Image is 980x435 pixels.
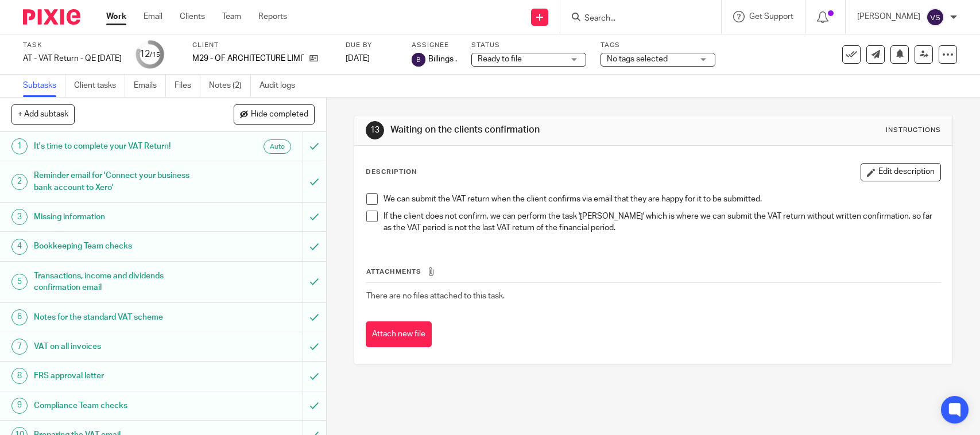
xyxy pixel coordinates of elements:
[412,41,457,50] label: Assignee
[366,269,421,275] span: Attachments
[34,138,206,155] h1: It's time to complete your VAT Return!
[34,338,206,355] h1: VAT on all invoices
[34,367,206,384] h1: FRS approval letter
[34,397,206,414] h1: Compliance Team checks
[264,139,291,154] div: Auto
[11,368,28,384] div: 8
[23,75,65,97] a: Subtasks
[150,52,160,58] small: /15
[11,209,28,225] div: 3
[140,48,160,61] div: 12
[11,104,75,124] button: + Add subtask
[366,168,417,177] p: Description
[23,53,122,64] div: AT - VAT Return - QE 31-08-2025
[390,124,678,136] h1: Waiting on the clients confirmation
[259,75,304,97] a: Audit logs
[234,104,315,124] button: Hide completed
[251,110,308,119] span: Hide completed
[428,53,457,65] span: Billings .
[34,167,206,196] h1: Reminder email for 'Connect your business bank account to Xero'
[11,174,28,190] div: 2
[601,41,715,50] label: Tags
[346,41,397,50] label: Due by
[192,41,331,50] label: Client
[192,53,304,64] p: M29 - OF ARCHITECTURE LIMITED
[366,321,432,347] button: Attach new file
[34,208,206,226] h1: Missing information
[74,75,125,97] a: Client tasks
[175,75,200,97] a: Files
[11,398,28,414] div: 9
[11,239,28,255] div: 4
[11,339,28,355] div: 7
[23,41,122,50] label: Task
[144,11,162,22] a: Email
[134,75,166,97] a: Emails
[34,267,206,297] h1: Transactions, income and dividends confirmation email
[11,309,28,325] div: 6
[412,53,425,67] img: svg%3E
[23,53,122,64] div: AT - VAT Return - QE [DATE]
[23,9,80,25] img: Pixie
[346,55,370,63] span: [DATE]
[11,274,28,290] div: 5
[366,292,505,300] span: There are no files attached to this task.
[106,11,126,22] a: Work
[209,75,251,97] a: Notes (2)
[11,138,28,154] div: 1
[471,41,586,50] label: Status
[34,238,206,255] h1: Bookkeeping Team checks
[583,14,687,24] input: Search
[222,11,241,22] a: Team
[366,121,384,139] div: 13
[861,163,941,181] button: Edit description
[384,193,940,205] p: We can submit the VAT return when the client confirms via email that they are happy for it to be ...
[180,11,205,22] a: Clients
[857,11,920,22] p: [PERSON_NAME]
[749,13,793,21] span: Get Support
[607,55,668,63] span: No tags selected
[478,55,522,63] span: Ready to file
[258,11,287,22] a: Reports
[886,126,941,135] div: Instructions
[384,211,940,234] p: If the client does not confirm, we can perform the task '[PERSON_NAME]' which is where we can sub...
[34,309,206,326] h1: Notes for the standard VAT scheme
[926,8,944,26] img: svg%3E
